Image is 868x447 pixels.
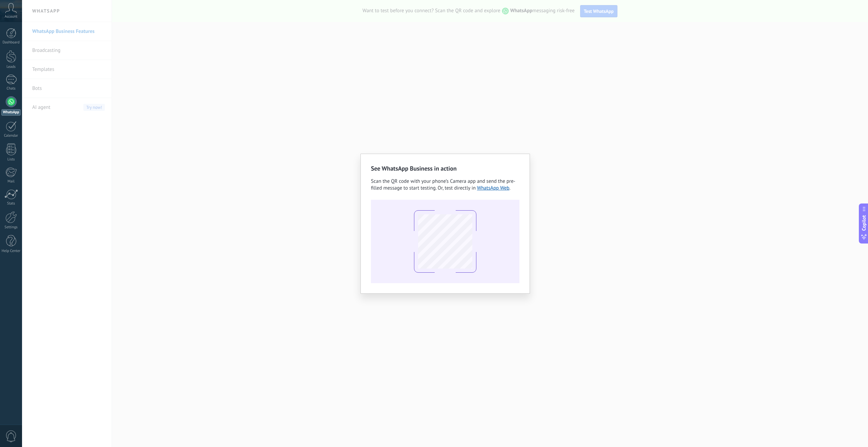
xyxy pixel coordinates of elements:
[371,178,515,191] span: Scan the QR code with your phone’s Camera app and send the pre-filled message to start testing. O...
[861,215,867,231] span: Copilot
[371,178,519,192] div: .
[1,65,21,69] div: Leads
[477,185,510,191] a: WhatsApp Web
[1,201,21,206] div: Stats
[1,109,21,116] div: WhatsApp
[1,134,21,138] div: Calendar
[5,15,17,19] span: Account
[1,225,21,230] div: Settings
[1,179,21,184] div: Mail
[1,40,21,45] div: Dashboard
[1,157,21,162] div: Lists
[371,164,519,173] h2: See WhatsApp Business in action
[1,86,21,91] div: Chats
[1,249,21,253] div: Help Center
